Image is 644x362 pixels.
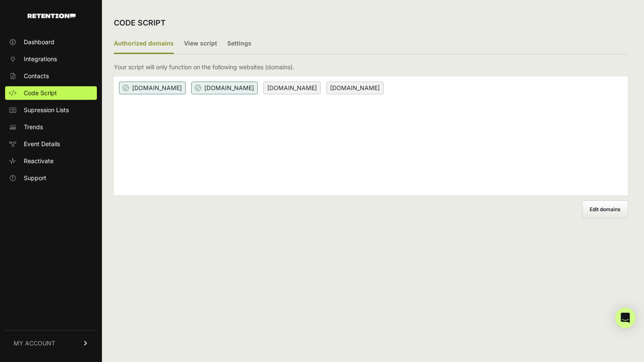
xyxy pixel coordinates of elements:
[5,86,97,100] a: Code Script
[5,154,97,168] a: Reactivate
[14,339,55,348] span: MY ACCOUNT
[24,89,57,97] span: Code Script
[28,14,76,18] img: Retention.com
[5,52,97,66] a: Integrations
[227,34,251,54] label: Settings
[114,17,166,29] h2: CODE SCRIPT
[24,38,54,46] span: Dashboard
[5,120,97,134] a: Trends
[326,82,384,94] span: [DOMAIN_NAME]
[24,140,60,148] span: Event Details
[191,82,258,94] span: [DOMAIN_NAME]
[263,82,321,94] span: [DOMAIN_NAME]
[114,34,174,54] label: Authorized domains
[24,55,57,63] span: Integrations
[5,137,97,151] a: Event Details
[24,123,43,131] span: Trends
[24,174,46,182] span: Support
[5,103,97,117] a: Supression Lists
[24,106,69,114] span: Supression Lists
[615,308,636,328] div: Open Intercom Messenger
[5,330,97,356] a: MY ACCOUNT
[24,157,54,165] span: Reactivate
[5,69,97,83] a: Contacts
[184,34,217,54] label: View script
[114,63,294,71] p: Your script will only function on the following websites (domains).
[24,72,49,80] span: Contacts
[5,171,97,185] a: Support
[119,82,186,94] span: [DOMAIN_NAME]
[590,206,621,212] span: Edit domains
[5,35,97,49] a: Dashboard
